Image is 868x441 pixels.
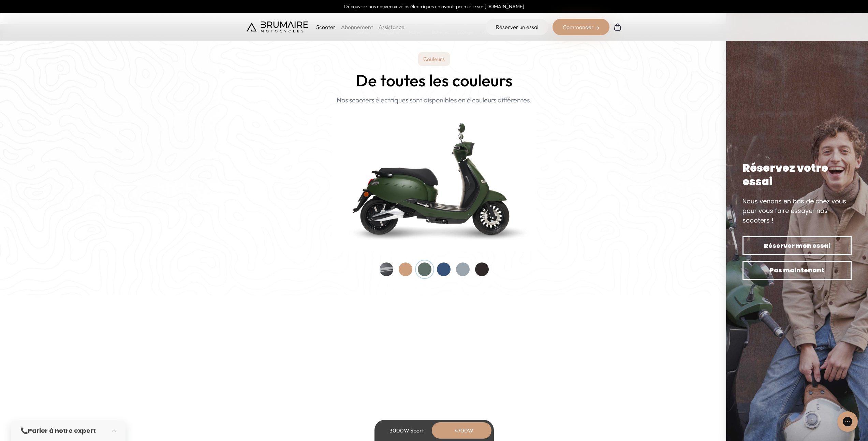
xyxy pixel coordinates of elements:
div: 4700W [437,422,491,439]
a: Abonnement [341,24,373,30]
a: Réserver un essai [486,19,548,35]
a: Assistance [379,24,404,30]
div: 3000W Sport [380,422,434,439]
div: Commander [553,19,609,35]
p: Couleurs [418,52,450,66]
iframe: Gorgias live chat messenger [834,409,861,434]
img: Panier [614,23,622,31]
p: Scooter [316,23,336,31]
img: Brumaire Motocycles [247,22,308,32]
img: right-arrow-2.png [595,26,599,30]
p: Nos scooters électriques sont disponibles en 6 couleurs différentes. [337,95,532,105]
h2: De toutes les couleurs [356,71,513,89]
